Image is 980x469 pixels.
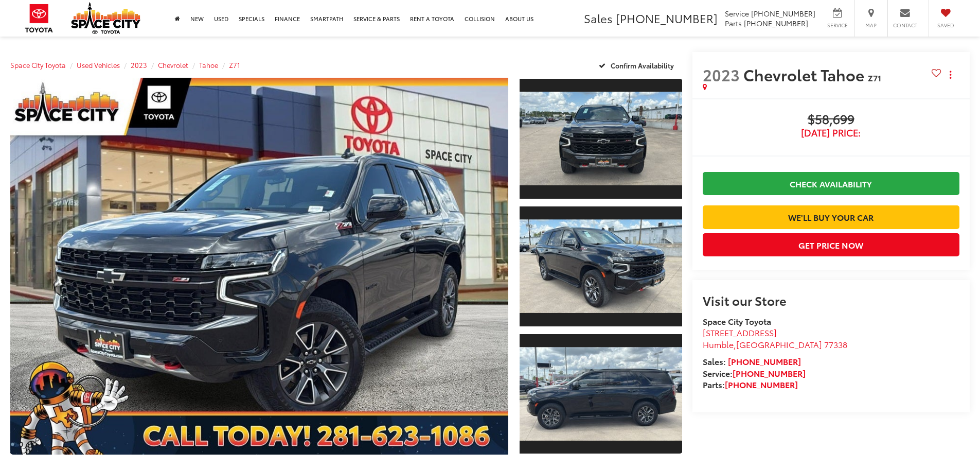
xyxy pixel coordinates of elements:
span: Confirm Availability [611,61,674,70]
button: Confirm Availability [593,56,682,74]
span: Sales: [703,355,726,367]
button: Actions [941,65,959,83]
span: Sales [584,10,613,26]
h2: Visit our Store [703,293,959,307]
strong: Service: [703,367,806,379]
a: Expand Photo 1 [520,78,682,200]
a: Z71 [229,60,240,70]
img: 2023 Chevrolet Tahoe Z71 [518,220,683,313]
span: [PHONE_NUMBER] [751,8,815,19]
img: 2023 Chevrolet Tahoe Z71 [518,347,683,440]
span: [STREET_ADDRESS] [703,326,777,338]
span: Service [826,22,849,29]
strong: Parts: [703,378,798,390]
a: Expand Photo 0 [10,78,508,455]
button: Get Price Now [703,233,959,256]
span: Z71 [868,72,881,83]
a: [STREET_ADDRESS] Humble,[GEOGRAPHIC_DATA] 77338 [703,326,847,350]
a: Tahoe [199,60,218,70]
span: [PHONE_NUMBER] [616,10,718,26]
a: Expand Photo 2 [520,205,682,327]
span: [GEOGRAPHIC_DATA] [736,338,822,350]
span: $58,699 [703,112,959,128]
span: 2023 [703,63,740,85]
img: 2023 Chevrolet Tahoe Z71 [518,92,683,185]
span: 77338 [824,338,847,350]
a: Check Availability [703,172,959,195]
a: [PHONE_NUMBER] [733,367,806,379]
img: Space City Toyota [71,2,140,34]
span: Parts [725,18,742,28]
a: Used Vehicles [77,60,120,70]
a: Expand Photo 3 [520,333,682,455]
a: 2023 [131,60,147,70]
span: [PHONE_NUMBER] [744,18,808,28]
span: , [703,338,847,350]
span: Humble [703,338,734,350]
span: Saved [934,22,957,29]
span: Chevrolet Tahoe [743,63,868,85]
span: [DATE] Price: [703,128,959,138]
a: Space City Toyota [10,60,66,70]
strong: Space City Toyota [703,315,771,327]
span: dropdown dots [950,71,951,79]
a: Chevrolet [158,60,188,70]
span: Service [725,8,749,19]
a: We'll Buy Your Car [703,205,959,229]
img: 2023 Chevrolet Tahoe Z71 [5,76,513,457]
a: [PHONE_NUMBER] [728,355,801,367]
a: [PHONE_NUMBER] [725,378,798,390]
span: Contact [893,22,917,29]
span: Map [860,22,882,29]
